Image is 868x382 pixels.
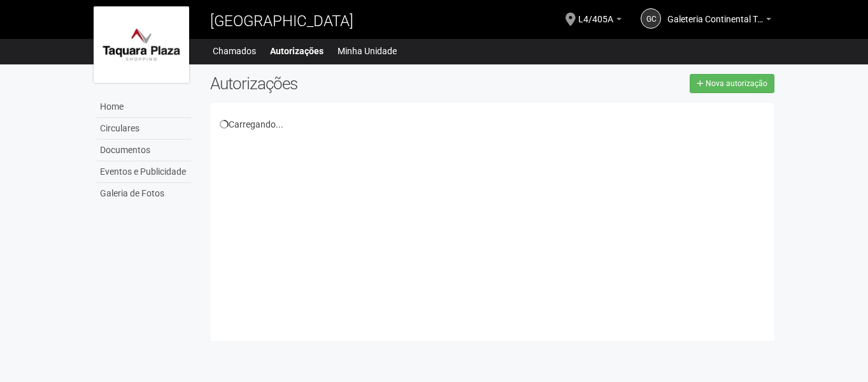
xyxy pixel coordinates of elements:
a: L4/405A [578,16,622,26]
a: Eventos e Publicidade [97,161,191,183]
div: Carregando... [220,119,765,130]
span: Nova autorização [706,79,767,88]
a: Home [97,96,191,118]
a: Documentos [97,140,191,161]
a: Nova autorização [690,74,774,93]
span: L4/405A [578,2,613,24]
a: Galeria de Fotos [97,183,191,204]
a: Galeteria Continental Taquara [667,16,771,26]
h2: Autorizações [210,74,483,93]
span: Galeteria Continental Taquara [667,2,763,24]
span: [GEOGRAPHIC_DATA] [210,12,353,30]
img: logo.jpg [94,6,189,83]
a: Autorizações [270,42,324,60]
a: Minha Unidade [338,42,397,60]
a: GC [641,8,661,29]
a: Chamados [213,42,256,60]
a: Circulares [97,118,191,140]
